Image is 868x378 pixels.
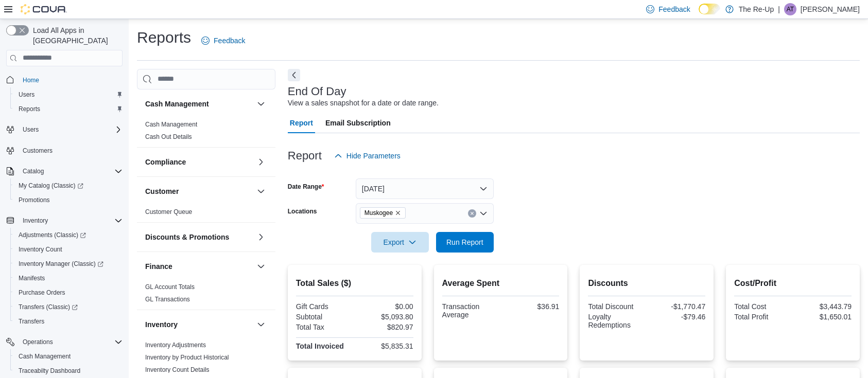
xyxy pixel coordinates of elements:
[145,208,192,216] span: Customer Queue
[10,257,127,271] a: Inventory Manager (Classic)
[371,232,429,253] button: Export
[14,272,49,284] a: Manifests
[446,237,483,247] span: Run Report
[288,98,439,109] div: View a sales snapshot for a date or date range.
[145,341,206,349] a: Inventory Adjustments
[19,91,34,99] span: Users
[255,318,267,331] button: Inventory
[145,133,192,141] span: Cash Out Details
[442,302,499,319] div: Transaction Average
[14,194,54,206] a: Promotions
[19,123,123,136] span: Users
[10,364,127,378] button: Traceabilty Dashboard
[734,313,791,321] div: Total Profit
[23,338,53,346] span: Operations
[288,69,300,81] button: Next
[255,156,267,168] button: Compliance
[145,296,190,303] a: GL Transactions
[357,302,413,311] div: $0.00
[288,150,322,162] h3: Report
[197,30,249,51] a: Feedback
[357,342,413,350] div: $5,835.31
[787,3,794,15] span: AT
[10,300,127,314] a: Transfers (Classic)
[10,314,127,329] button: Transfers
[360,207,406,219] span: Muskogee
[346,151,401,161] span: Hide Parameters
[145,366,210,374] span: Inventory Count Details
[19,196,50,204] span: Promotions
[2,143,127,158] button: Customers
[10,87,127,102] button: Users
[699,4,720,14] input: Dark Mode
[145,261,253,272] button: Finance
[21,4,67,14] img: Cova
[325,113,391,133] span: Email Subscription
[588,277,705,290] h2: Discounts
[699,14,699,15] span: Dark Mode
[296,313,353,321] div: Subtotal
[14,103,123,115] span: Reports
[14,301,123,313] span: Transfers (Classic)
[145,354,229,361] a: Inventory by Product Historical
[734,277,852,290] h2: Cost/Profit
[23,125,39,134] span: Users
[10,349,127,364] button: Cash Management
[19,274,45,282] span: Manifests
[395,210,401,216] button: Remove Muskogee from selection in this group
[14,243,123,256] span: Inventory Count
[2,122,127,137] button: Users
[14,350,75,363] a: Cash Management
[145,295,190,303] span: GL Transactions
[296,277,413,290] h2: Total Sales ($)
[19,165,48,177] button: Catalog
[145,319,178,330] h3: Inventory
[357,313,413,321] div: $5,093.80
[19,317,44,326] span: Transfers
[14,103,44,115] a: Reports
[10,193,127,207] button: Promotions
[23,76,39,84] span: Home
[588,302,645,311] div: Total Discount
[145,157,186,167] h3: Compliance
[10,285,127,300] button: Purchase Orders
[377,232,423,253] span: Export
[145,120,197,129] span: Cash Management
[2,335,127,349] button: Operations
[255,231,267,243] button: Discounts & Promotions
[14,315,48,328] a: Transfers
[19,289,65,297] span: Purchase Orders
[296,323,353,331] div: Total Tax
[145,232,229,242] h3: Discounts & Promotions
[795,302,852,311] div: $3,443.79
[10,242,127,257] button: Inventory Count
[14,258,108,270] a: Inventory Manager (Classic)
[255,260,267,273] button: Finance
[19,260,103,268] span: Inventory Manager (Classic)
[255,185,267,197] button: Customer
[19,303,78,311] span: Transfers (Classic)
[10,102,127,116] button: Reports
[801,3,860,15] p: [PERSON_NAME]
[145,232,253,242] button: Discounts & Promotions
[14,286,70,299] a: Purchase Orders
[436,232,494,253] button: Run Report
[145,186,179,196] h3: Customer
[255,98,267,110] button: Cash Management
[14,286,123,299] span: Purchase Orders
[19,352,71,361] span: Cash Management
[19,214,52,227] button: Inventory
[14,365,84,377] a: Traceabilty Dashboard
[14,88,123,101] span: Users
[19,123,43,136] button: Users
[357,323,413,331] div: $820.97
[145,99,253,109] button: Cash Management
[214,35,245,46] span: Feedback
[588,313,645,329] div: Loyalty Redemptions
[145,353,229,362] span: Inventory by Product Historical
[19,182,83,190] span: My Catalog (Classic)
[649,302,705,311] div: -$1,770.47
[23,167,44,175] span: Catalog
[2,213,127,228] button: Inventory
[14,229,123,241] span: Adjustments (Classic)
